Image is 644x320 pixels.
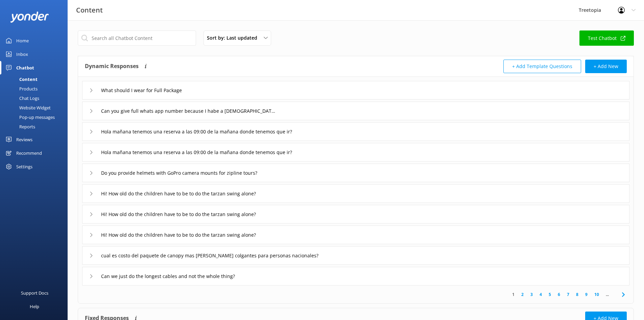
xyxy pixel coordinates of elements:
[16,160,32,173] div: Settings
[10,12,49,23] img: yonder-white-logo.png
[207,34,261,42] span: Sort by: Last updated
[564,291,573,298] a: 7
[573,291,582,298] a: 8
[4,74,38,84] div: Content
[4,112,55,122] div: Pop-up messages
[78,30,196,46] input: Search all Chatbot Content
[545,291,554,298] a: 5
[16,34,29,47] div: Home
[518,291,527,298] a: 2
[602,291,612,298] span: ...
[85,60,139,73] h4: Dynamic Responses
[591,291,602,298] a: 10
[585,60,627,73] button: + Add New
[76,5,103,16] h3: Content
[536,291,545,298] a: 4
[4,74,68,84] a: Content
[4,112,68,122] a: Pop-up messages
[30,300,39,313] div: Help
[582,291,591,298] a: 9
[527,291,536,298] a: 3
[16,61,34,74] div: Chatbot
[4,93,68,103] a: Chat Logs
[16,146,42,160] div: Recommend
[4,84,68,93] a: Products
[4,93,39,103] div: Chat Logs
[16,47,28,61] div: Inbox
[509,291,518,298] a: 1
[4,122,35,131] div: Reports
[503,60,581,73] button: + Add Template Questions
[4,103,51,112] div: Website Widget
[21,286,48,300] div: Support Docs
[579,30,634,46] a: Test Chatbot
[554,291,564,298] a: 6
[16,133,32,146] div: Reviews
[4,122,68,131] a: Reports
[4,103,68,112] a: Website Widget
[4,84,38,93] div: Products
